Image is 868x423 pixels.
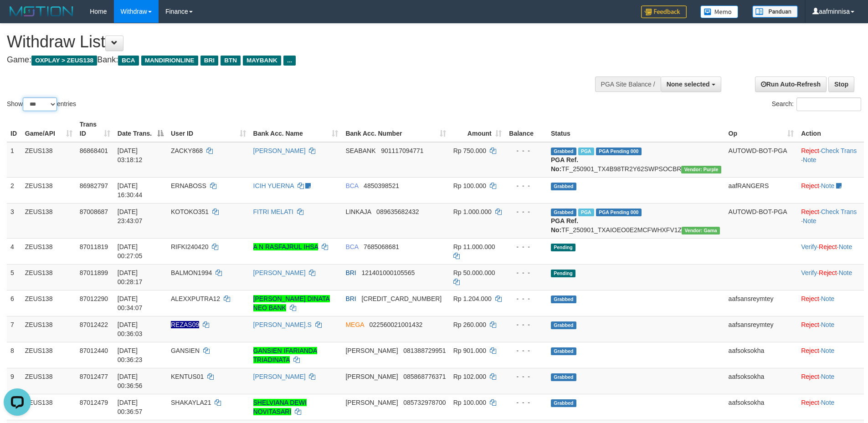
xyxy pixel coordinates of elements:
[345,347,398,354] span: [PERSON_NAME]
[453,373,486,380] span: Rp 102.000
[21,116,76,142] th: Game/API: activate to sort column ascending
[509,146,544,155] div: - - -
[509,268,544,277] div: - - -
[801,182,819,189] a: Reject
[547,142,725,178] td: TF_250901_TX4B98TR2Y62SWPSOCBR
[682,227,720,234] span: Vendor URL: https://trx31.1velocity.biz
[7,116,21,142] th: ID
[551,244,575,251] span: Pending
[505,116,547,142] th: Balance
[345,373,398,380] span: [PERSON_NAME]
[345,269,356,276] span: BRI
[801,399,819,406] a: Reject
[725,368,798,394] td: aafsoksokha
[453,295,492,302] span: Rp 1.204.000
[253,399,307,415] a: SHELVIANA DEWI NOVITASARI
[641,5,687,18] img: Feedback.jpg
[80,147,108,154] span: 86868401
[821,373,835,380] a: Note
[80,373,108,380] span: 87012477
[7,342,21,368] td: 8
[797,394,864,420] td: ·
[171,269,212,276] span: BALMON1994
[821,208,857,215] a: Check Trans
[21,316,76,342] td: ZEUS138
[797,342,864,368] td: ·
[118,269,143,285] span: [DATE] 00:28:17
[345,147,375,154] span: SEABANK
[450,116,505,142] th: Amount: activate to sort column ascending
[551,373,576,381] span: Grabbed
[596,209,642,216] span: PGA Pending
[21,238,76,264] td: ZEUS138
[7,5,76,18] img: MOTION_logo.png
[171,399,211,406] span: SHAKAYLA21
[725,177,798,203] td: aafRANGERS
[80,399,108,406] span: 87012479
[821,147,857,154] a: Check Trans
[797,177,864,203] td: ·
[31,56,97,66] span: OXPLAY > ZEUS138
[797,203,864,238] td: · ·
[547,203,725,238] td: TF_250901_TXAIOEO0E2MCFWHXFV1Z
[376,208,419,215] span: Copy 089635682432 to clipboard
[551,347,576,355] span: Grabbed
[453,182,486,189] span: Rp 100.000
[171,321,199,328] span: Nama rekening ada tanda titik/strip, harap diedit
[453,269,495,276] span: Rp 50.000.000
[118,56,139,66] span: BCA
[345,399,398,406] span: [PERSON_NAME]
[118,347,143,363] span: [DATE] 00:36:23
[667,81,710,88] span: None selected
[578,148,594,155] span: Marked by aaftrukkakada
[797,238,864,264] td: · ·
[509,207,544,216] div: - - -
[578,209,594,216] span: Marked by aafchomsokheang
[345,182,358,189] span: BCA
[551,148,576,155] span: Grabbed
[403,399,446,406] span: Copy 085732978700 to clipboard
[364,182,399,189] span: Copy 4850398521 to clipboard
[80,208,108,215] span: 87008687
[364,243,399,250] span: Copy 7685068681 to clipboard
[21,394,76,420] td: ZEUS138
[253,295,330,311] a: [PERSON_NAME] DINATA NEO BANK
[551,399,576,407] span: Grabbed
[118,243,143,260] span: [DATE] 00:27:05
[547,116,725,142] th: Status
[551,296,576,303] span: Grabbed
[342,116,449,142] th: Bank Acc. Number: activate to sort column ascending
[118,208,143,224] span: [DATE] 23:43:07
[253,269,306,276] a: [PERSON_NAME]
[801,295,819,302] a: Reject
[821,295,835,302] a: Note
[453,321,486,328] span: Rp 260.000
[167,116,250,142] th: User ID: activate to sort column ascending
[200,56,218,66] span: BRI
[801,269,817,276] a: Verify
[80,347,108,354] span: 87012440
[21,203,76,238] td: ZEUS138
[551,156,578,173] b: PGA Ref. No:
[755,76,827,92] a: Run Auto-Refresh
[7,290,21,316] td: 6
[661,76,721,92] button: None selected
[7,177,21,203] td: 2
[243,56,281,66] span: MAYBANK
[345,295,356,302] span: BRI
[345,321,364,328] span: MEGA
[819,243,837,250] a: Reject
[725,203,798,238] td: AUTOWD-BOT-PGA
[80,295,108,302] span: 87012290
[797,142,864,178] td: · ·
[596,148,642,155] span: PGA Pending
[453,347,486,354] span: Rp 901.000
[80,269,108,276] span: 87011899
[361,295,442,302] span: Copy 5859458132475220 to clipboard
[551,321,576,329] span: Grabbed
[725,290,798,316] td: aafsansreymtey
[171,373,204,380] span: KENTUS01
[171,295,220,302] span: ALEXXPUTRA12
[725,142,798,178] td: AUTOWD-BOT-PGA
[253,373,306,380] a: [PERSON_NAME]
